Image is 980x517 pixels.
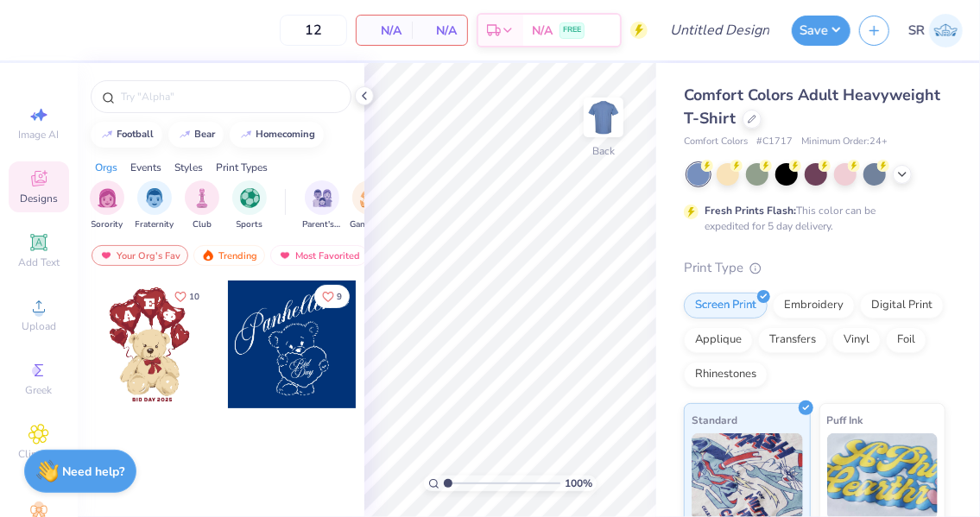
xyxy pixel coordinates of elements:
[270,245,368,266] div: Most Favorited
[908,21,925,41] span: SR
[532,22,553,40] span: N/A
[422,22,457,40] span: N/A
[773,293,855,318] div: Embroidery
[193,188,212,208] img: Club Image
[239,129,253,140] img: trend_line.gif
[758,327,827,353] div: Transfers
[119,88,340,105] input: Try "Alpha"
[684,327,753,353] div: Applique
[350,180,389,231] button: filter button
[185,180,219,231] button: filter button
[302,180,342,231] button: filter button
[314,285,350,308] button: Like
[174,160,203,175] div: Styles
[350,218,389,231] span: Game Day
[886,327,926,353] div: Foil
[63,463,125,480] strong: Need help?
[91,122,162,148] button: football
[193,245,265,266] div: Trending
[136,218,174,231] span: Fraternity
[302,218,342,231] span: Parent's Weekend
[792,16,850,46] button: Save
[145,188,164,208] img: Fraternity Image
[9,447,69,475] span: Clipart & logos
[827,411,863,429] span: Puff Ink
[692,411,737,429] span: Standard
[563,24,581,36] span: FREE
[92,245,188,266] div: Your Org's Fav
[232,180,267,231] button: filter button
[216,160,268,175] div: Print Types
[240,188,260,208] img: Sports Image
[278,249,292,262] img: most_fav.gif
[684,85,940,129] span: Comfort Colors Adult Heavyweight T-Shirt
[195,129,216,139] div: bear
[117,129,155,139] div: football
[201,249,215,262] img: trending.gif
[280,15,347,46] input: – –
[22,319,56,333] span: Upload
[860,293,944,318] div: Digital Print
[98,188,117,208] img: Sorority Image
[100,129,114,140] img: trend_line.gif
[19,128,60,142] span: Image AI
[136,180,174,231] div: filter for Fraternity
[832,327,881,353] div: Vinyl
[302,180,342,231] div: filter for Parent's Weekend
[189,293,199,301] span: 10
[167,285,207,308] button: Like
[178,129,192,140] img: trend_line.gif
[705,204,796,218] strong: Fresh Prints Flash:
[185,180,219,231] div: filter for Club
[168,122,224,148] button: bear
[337,293,342,301] span: 9
[230,122,324,148] button: homecoming
[95,160,117,175] div: Orgs
[756,135,793,149] span: # C1717
[20,192,58,205] span: Designs
[801,135,888,149] span: Minimum Order: 24 +
[99,249,113,262] img: most_fav.gif
[237,218,263,231] span: Sports
[684,293,768,318] div: Screen Print
[367,22,401,40] span: N/A
[256,129,316,139] div: homecoming
[313,188,332,208] img: Parent's Weekend Image
[136,180,174,231] button: filter button
[929,14,963,47] img: Silvia Romero
[92,218,123,231] span: Sorority
[232,180,267,231] div: filter for Sports
[90,180,124,231] div: filter for Sorority
[592,143,615,159] div: Back
[684,258,945,278] div: Print Type
[26,383,53,397] span: Greek
[360,188,380,208] img: Game Day Image
[684,362,768,388] div: Rhinestones
[656,13,783,47] input: Untitled Design
[908,14,963,47] a: SR
[684,135,748,149] span: Comfort Colors
[705,203,917,234] div: This color can be expedited for 5 day delivery.
[350,180,389,231] div: filter for Game Day
[18,255,60,269] span: Add Text
[193,218,212,231] span: Club
[586,100,621,135] img: Back
[130,160,161,175] div: Events
[565,476,592,491] span: 100 %
[90,180,124,231] button: filter button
